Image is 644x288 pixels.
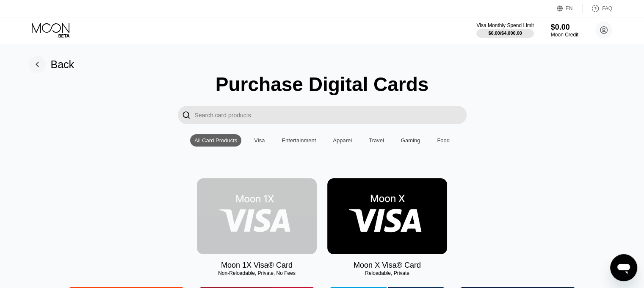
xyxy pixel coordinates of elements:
div: Moon 1X Visa® Card [221,261,293,270]
div: Travel [365,134,388,147]
div:  [182,110,191,120]
div: Entertainment [282,137,316,144]
div: Entertainment [277,134,320,147]
div: FAQ [602,6,612,11]
div: Travel [369,137,384,144]
div: Non-Reloadable, Private, No Fees [197,270,317,276]
div: All Card Products [194,137,237,144]
div: Visa Monthly Spend Limit [476,22,533,28]
div: Gaming [401,137,420,144]
div: Apparel [329,134,356,147]
input: Search card products [195,106,467,124]
div: Visa [250,134,269,147]
div: Purchase Digital Cards [216,73,429,96]
div:  [178,106,195,124]
div: Visa [254,137,265,144]
div: Back [51,58,75,71]
div: Visa Monthly Spend Limit$0.00/$4,000.00 [476,22,533,38]
div: $0.00Moon Credit [551,23,578,38]
div: Moon X Visa® Card [354,261,421,270]
div: Back [29,56,75,73]
div: Apparel [333,137,352,144]
div: Moon Credit [551,32,578,38]
div: Gaming [397,134,425,147]
div: FAQ [583,4,612,13]
div: Food [437,137,450,144]
div: Reloadable, Private [327,270,447,276]
div: EN [557,4,583,13]
div: All Card Products [190,134,241,147]
div: Food [433,134,454,147]
iframe: Button to launch messaging window [610,254,637,281]
div: $0.00 [551,23,578,32]
div: EN [566,6,573,11]
div: $0.00 / $4,000.00 [488,30,522,36]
